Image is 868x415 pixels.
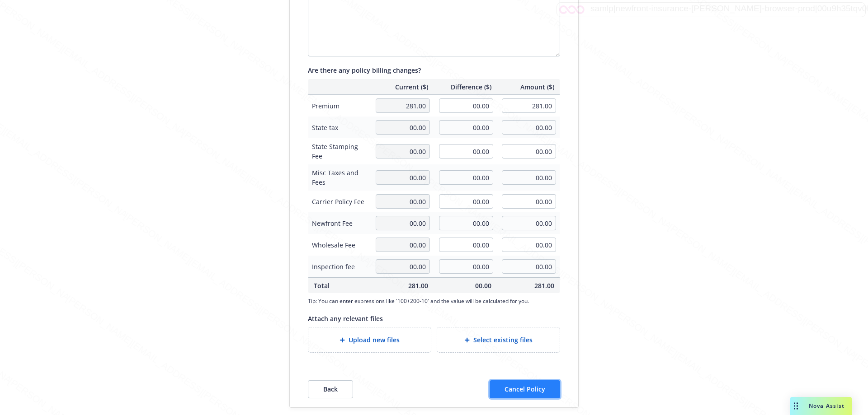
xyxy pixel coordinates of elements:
span: Current ($) [376,82,428,92]
span: Upload new files [349,335,400,345]
span: Back [323,385,338,393]
span: Amount ($) [502,82,555,92]
span: Are there any policy billing changes? [308,66,421,75]
span: Inspection fee [312,262,367,271]
span: Difference ($) [439,82,491,92]
span: Wholesale Fee [312,240,367,250]
span: Total [314,281,365,290]
button: Nova Assist [790,397,852,415]
span: 281.00 [502,281,555,290]
span: Carrier Policy Fee [312,197,367,206]
span: Premium [312,101,367,111]
span: 281.00 [376,281,428,290]
span: Select existing files [473,335,533,345]
div: Drag to move [790,397,802,415]
button: Cancel Policy [490,380,560,398]
div: Upload new files [308,327,431,353]
span: Misc Taxes and Fees [312,168,367,187]
button: Back [308,380,353,398]
div: Select existing files [437,327,560,353]
span: Nova Assist [809,402,844,410]
span: Cancel Policy [505,385,545,393]
span: 00.00 [439,281,491,290]
span: State tax [312,123,367,132]
span: Newfront Fee [312,219,367,228]
span: State Stamping Fee [312,142,367,161]
span: Attach any relevant files [308,314,383,323]
span: Tip: You can enter expressions like '100+200-10' and the value will be calculated for you. [308,297,560,305]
